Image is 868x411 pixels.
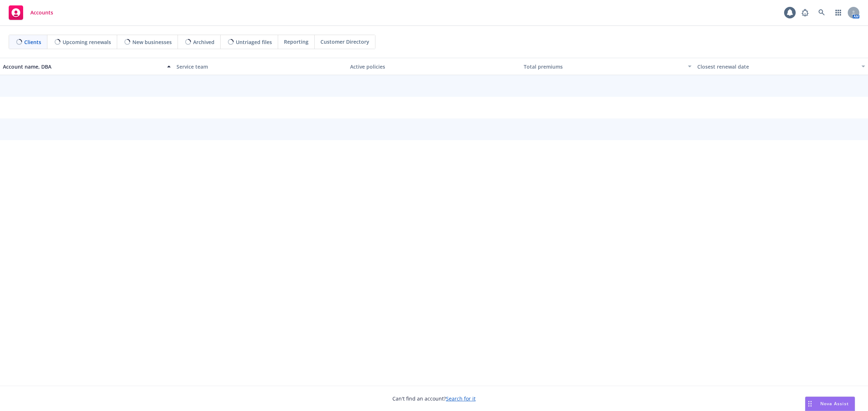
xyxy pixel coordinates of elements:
button: Total premiums [521,58,694,75]
span: Upcoming renewals [63,38,111,46]
span: Nova Assist [820,401,849,407]
span: New businesses [132,38,172,46]
a: Report a Bug [798,5,812,20]
div: Drag to move [805,397,814,411]
span: Customer Directory [320,38,369,46]
div: Closest renewal date [697,63,857,70]
a: Search for it [446,395,476,402]
button: Nova Assist [805,397,855,411]
span: Untriaged files [236,38,272,46]
div: Active policies [350,63,518,70]
a: Switch app [831,5,846,20]
span: Accounts [30,10,53,16]
span: Reporting [284,38,309,46]
button: Closest renewal date [694,58,868,75]
span: Clients [24,38,41,46]
a: Search [814,5,829,20]
span: Archived [193,38,214,46]
span: Can't find an account? [392,395,476,402]
div: Service team [176,63,344,70]
div: Account name, DBA [3,63,163,70]
button: Active policies [347,58,521,75]
div: Total premiums [524,63,684,70]
button: Service team [174,58,347,75]
a: Accounts [6,3,56,23]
